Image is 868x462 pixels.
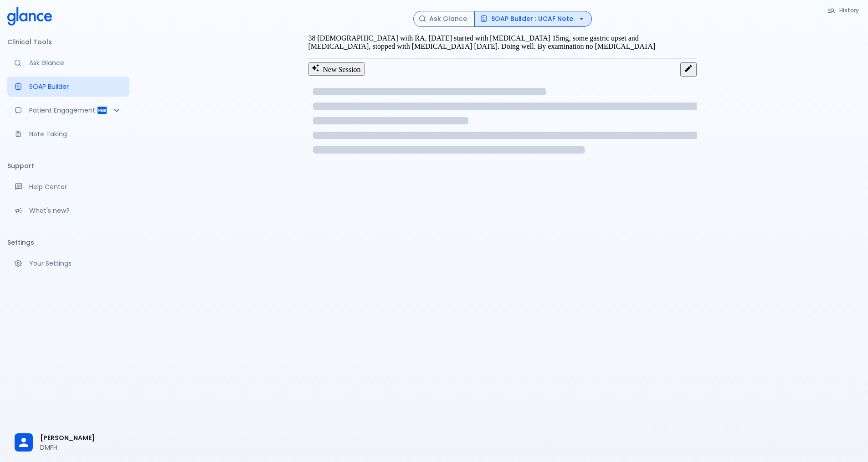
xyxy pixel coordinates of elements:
[40,443,122,452] p: DMFH
[29,182,122,191] p: Help Center
[29,206,122,215] p: What's new?
[413,11,475,27] button: Ask Glance
[308,62,365,75] button: Clears all inputs and results.
[7,31,129,53] li: Clinical Tools
[7,427,129,458] div: [PERSON_NAME]DMFH
[7,124,129,144] a: Advanced note-taking
[474,11,592,27] button: SOAP Builder : UCAF Note
[680,62,697,76] button: Edit
[29,106,97,115] p: Patient Engagement
[7,77,129,97] a: Docugen: Compose a clinical documentation in seconds
[40,433,122,443] span: [PERSON_NAME]
[7,100,129,120] div: Patient Reports & Referrals
[7,253,129,273] a: Manage your settings
[29,58,122,67] p: Ask Glance
[308,34,697,51] p: 38 [DEMOGRAPHIC_DATA] with RA, [DATE] started with [MEDICAL_DATA] 15mg, some gastric upset and [M...
[823,4,864,17] button: History
[7,231,129,253] li: Settings
[7,155,129,177] li: Support
[29,259,122,268] p: Your Settings
[7,200,129,221] div: Recent updates and feature releases
[7,53,129,73] a: Moramiz: Find ICD10AM codes instantly
[29,82,122,91] p: SOAP Builder
[29,129,122,139] p: Note Taking
[7,177,129,197] a: Get help from our support team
